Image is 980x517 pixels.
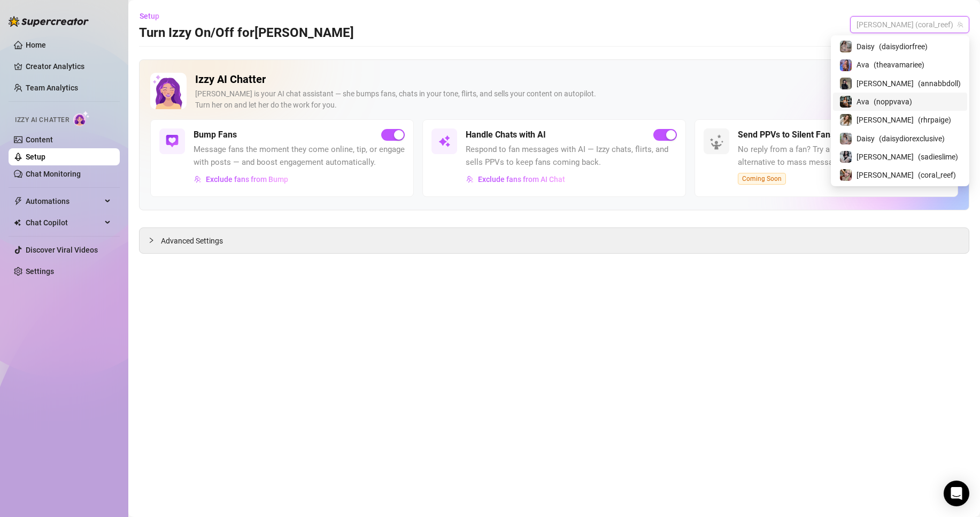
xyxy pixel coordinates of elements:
span: ( annabbdoll ) [918,78,961,89]
a: Content [26,135,53,144]
h2: Izzy AI Chatter [195,73,925,86]
span: ( rhrpaige ) [918,114,951,126]
span: Exclude fans from Bump [206,175,288,184]
span: ( sadieslime ) [918,151,958,163]
span: ( theavamariee ) [874,59,924,71]
a: Home [26,41,46,49]
span: [PERSON_NAME] [856,151,914,163]
div: collapsed [148,234,161,246]
img: svg%3e [194,176,202,183]
button: Exclude fans from Bump [194,171,289,188]
img: Ava [840,96,852,108]
img: Daisy [840,133,852,145]
a: Settings [26,267,54,276]
button: Setup [139,7,168,25]
a: Setup [26,153,45,161]
img: Chat Copilot [14,219,21,226]
span: No reply from a fan? Try a smart, personal PPV — a better alternative to mass messages. [738,143,949,169]
h5: Send PPVs to Silent Fans [738,128,835,141]
img: Izzy AI Chatter [150,73,187,109]
span: ( noppvava ) [874,96,912,108]
span: Daisy [856,41,875,52]
span: ( daisydiorfree ) [879,41,928,52]
a: Team Analytics [26,83,78,92]
span: [PERSON_NAME] [856,78,914,89]
h5: Bump Fans [194,128,237,141]
div: Open Intercom Messenger [944,481,969,506]
span: Ava [856,59,869,71]
h5: Handle Chats with AI [466,128,546,141]
span: Message fans the moment they come online, tip, or engage with posts — and boost engagement automa... [194,143,405,169]
a: Discover Viral Videos [26,246,98,254]
img: svg%3e [438,135,451,148]
img: svg%3e [466,176,474,183]
span: Daisy [856,133,875,145]
img: Anna [840,78,852,89]
img: Daisy [840,41,852,52]
span: Respond to fan messages with AI — Izzy chats, flirts, and sells PPVs to keep fans coming back. [466,143,677,169]
span: thunderbolt [14,197,22,206]
img: Anna [840,169,852,181]
span: collapsed [148,237,155,244]
img: Sadie [840,151,852,163]
span: team [957,21,963,28]
span: [PERSON_NAME] [856,114,914,126]
span: [PERSON_NAME] [856,169,914,181]
img: silent-fans-ppv-o-N6Mmdf.svg [709,134,727,151]
span: Chat Copilot [26,214,102,231]
button: Exclude fans from AI Chat [466,171,566,188]
span: Coming Soon [738,173,786,185]
img: AI Chatter [73,111,90,126]
a: Chat Monitoring [26,170,81,178]
span: ( coral_reef ) [918,169,956,181]
span: ( daisydiorexclusive ) [879,133,945,145]
img: logo-BBDzfeDw.svg [9,16,89,27]
span: Advanced Settings [161,235,223,247]
span: Izzy AI Chatter [15,115,69,125]
span: Anna (coral_reef) [856,17,963,33]
img: Ava [840,59,852,71]
img: svg%3e [166,135,179,148]
span: Automations [26,193,102,210]
span: Setup [140,12,159,20]
div: [PERSON_NAME] is your AI chat assistant — she bumps fans, chats in your tone, flirts, and sells y... [195,88,925,111]
h3: Turn Izzy On/Off for [PERSON_NAME] [139,25,354,42]
img: Paige [840,114,852,126]
span: Ava [856,96,869,108]
span: Exclude fans from AI Chat [478,175,565,184]
a: Creator Analytics [26,58,111,75]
